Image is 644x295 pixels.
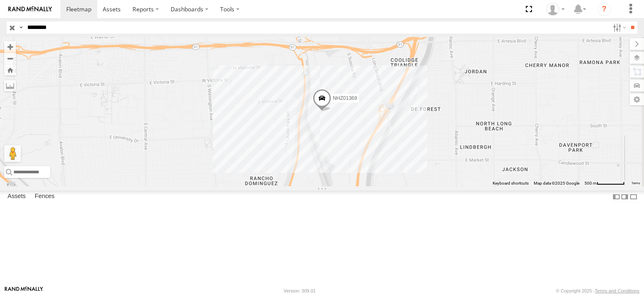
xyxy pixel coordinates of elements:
[4,145,21,162] button: Drag Pegman onto the map to open Street View
[631,181,640,185] a: Terms (opens in new tab)
[630,94,644,105] label: Map Settings
[612,191,621,203] label: Dock Summary Table to the Left
[556,288,639,293] div: © Copyright 2025 -
[543,3,568,16] div: Zulema McIntosch
[534,181,579,185] span: Map data ©2025 Google
[621,191,629,203] label: Dock Summary Table to the Right
[4,41,16,52] button: Zoom in
[4,52,16,64] button: Zoom out
[18,21,24,34] label: Search Query
[3,191,30,203] label: Assets
[597,3,611,16] i: ?
[493,180,529,186] button: Keyboard shortcuts
[629,191,638,203] label: Hide Summary Table
[8,6,52,12] img: rand-logo.svg
[31,191,59,203] label: Fences
[595,288,639,293] a: Terms and Conditions
[4,64,16,76] button: Zoom Home
[582,180,627,186] button: Map Scale: 500 m per 63 pixels
[4,80,16,91] label: Measure
[610,21,628,34] label: Search Filter Options
[333,95,357,101] span: NHZ01369
[5,287,43,295] a: Visit our Website
[584,181,597,185] span: 500 m
[284,288,316,293] div: Version: 309.01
